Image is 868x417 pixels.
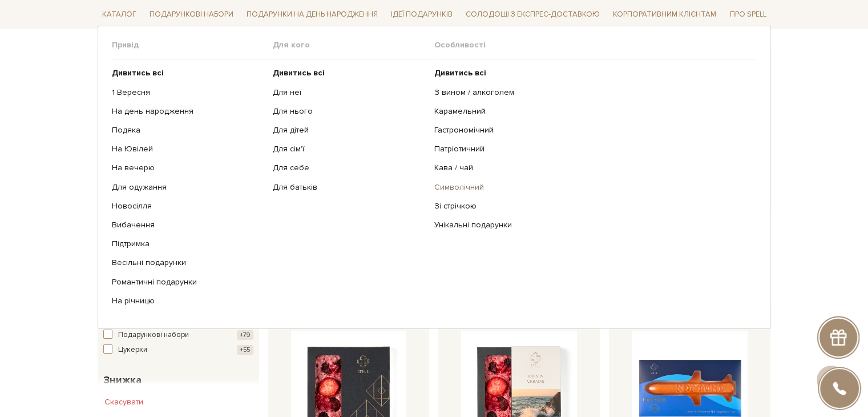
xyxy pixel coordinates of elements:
[112,87,265,97] a: 1 Вересня
[434,68,748,78] a: Дивитись всі
[434,182,748,192] a: Символічний
[103,330,253,341] button: Подарункові набори +79
[112,258,265,268] a: Весільні подарунки
[273,144,426,154] a: Для сім'ї
[112,163,265,173] a: На вечерю
[98,26,771,329] div: Каталог
[237,345,253,355] span: +55
[273,182,426,192] a: Для батьків
[434,125,748,135] a: Гастрономічний
[434,220,748,230] a: Унікальні подарунки
[112,68,164,78] b: Дивитись всі
[118,344,147,356] span: Цукерки
[434,87,748,97] a: З вином / алкоголем
[386,6,457,23] span: Ідеї подарунків
[112,125,265,135] a: Подяка
[434,40,757,50] span: Особливості
[273,68,426,78] a: Дивитись всі
[112,239,265,249] a: Підтримка
[112,182,265,192] a: Для одужання
[725,6,770,23] span: Про Spell
[112,68,265,78] a: Дивитись всі
[145,6,238,23] span: Подарункові набори
[273,125,426,135] a: Для дітей
[434,144,748,154] a: Патріотичний
[434,201,748,211] a: Зі стрічкою
[98,6,141,23] span: Каталог
[608,5,721,24] a: Корпоративним клієнтам
[98,393,150,411] button: Скасувати
[112,220,265,230] a: Вибачення
[118,330,189,341] span: Подарункові набори
[103,372,142,388] span: Знижка
[112,40,273,50] span: Привід
[112,296,265,306] a: На річницю
[112,106,265,117] a: На день народження
[112,144,265,154] a: На Ювілей
[273,87,426,97] a: Для неї
[434,106,748,117] a: Карамельний
[273,163,426,173] a: Для себе
[434,163,748,173] a: Кава / чай
[273,106,426,117] a: Для нього
[103,344,253,356] button: Цукерки +55
[461,5,604,24] a: Солодощі з експрес-доставкою
[237,330,253,340] span: +79
[112,276,265,287] a: Романтичні подарунки
[434,68,486,78] b: Дивитись всі
[242,6,382,23] span: Подарунки на День народження
[112,201,265,211] a: Новосілля
[273,68,325,78] b: Дивитись всі
[273,40,434,50] span: Для кого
